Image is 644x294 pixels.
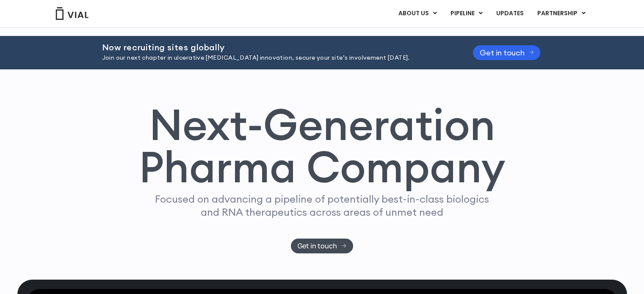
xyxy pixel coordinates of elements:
a: Get in touch [291,239,353,253]
h2: Now recruiting sites globally [102,43,452,52]
a: PIPELINEMenu Toggle [444,6,489,21]
h1: Next-Generation Pharma Company [139,103,506,189]
a: Get in touch [473,45,541,60]
span: Get in touch [298,243,337,249]
span: Get in touch [480,49,525,56]
a: ABOUT USMenu Toggle [392,6,443,21]
p: Focused on advancing a pipeline of potentially best-in-class biologics and RNA therapeutics acros... [152,192,493,219]
a: UPDATES [489,6,530,21]
a: PARTNERSHIPMenu Toggle [531,6,592,21]
img: Vial Logo [55,7,89,20]
p: Join our next chapter in ulcerative [MEDICAL_DATA] innovation, secure your site’s involvement [DA... [102,53,452,63]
